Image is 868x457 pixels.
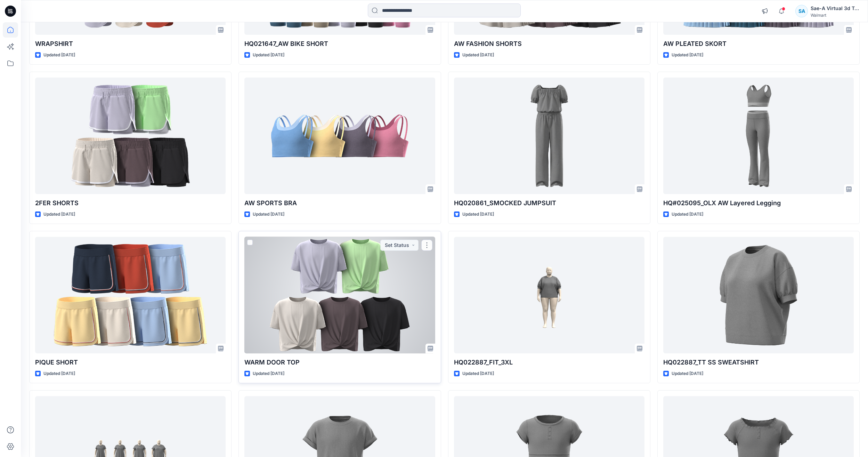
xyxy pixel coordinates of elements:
[454,237,644,353] a: HQ022887_FIT_3XL
[244,237,435,353] a: WARM DOOR TOP
[244,198,435,208] p: AW SPORTS BRA
[35,78,226,194] a: 2FER SHORTS
[462,211,494,218] p: Updated [DATE]
[454,39,644,49] p: AW FASHION SHORTS
[672,211,703,218] p: Updated [DATE]
[35,198,226,208] p: 2FER SHORTS
[35,39,226,49] p: WRAPSHIRT
[454,78,644,194] a: HQ020861_SMOCKED JUMPSUIT
[462,370,494,377] p: Updated [DATE]
[35,237,226,353] a: PIQUE SHORT
[795,5,808,17] div: SA
[244,78,435,194] a: AW SPORTS BRA
[672,51,703,59] p: Updated [DATE]
[35,358,226,367] p: PIQUE SHORT
[43,51,75,59] p: Updated [DATE]
[244,358,435,367] p: WARM DOOR TOP
[454,358,644,367] p: HQ022887_FIT_3XL
[43,211,75,218] p: Updated [DATE]
[811,13,859,18] div: Walmart
[462,51,494,59] p: Updated [DATE]
[43,370,75,377] p: Updated [DATE]
[663,237,854,353] a: HQ022887_TT SS SWEATSHIRT
[811,4,859,13] div: Sae-A Virtual 3d Team
[253,211,284,218] p: Updated [DATE]
[253,370,284,377] p: Updated [DATE]
[663,78,854,194] a: HQ#025095_OLX AW Layered Legging
[253,51,284,59] p: Updated [DATE]
[663,358,854,367] p: HQ022887_TT SS SWEATSHIRT
[663,198,854,208] p: HQ#025095_OLX AW Layered Legging
[663,39,854,49] p: AW PLEATED SKORT
[672,370,703,377] p: Updated [DATE]
[454,198,644,208] p: HQ020861_SMOCKED JUMPSUIT
[244,39,435,49] p: HQ021647_AW BIKE SHORT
